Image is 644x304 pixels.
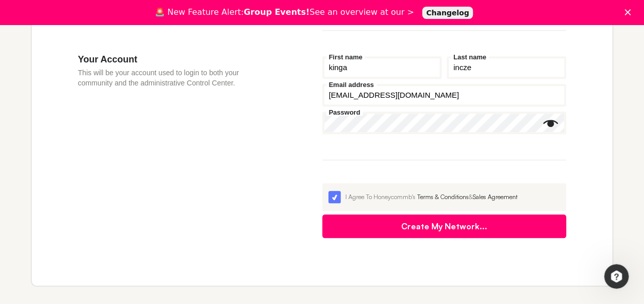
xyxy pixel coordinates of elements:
[322,56,442,79] input: First name
[326,54,365,60] label: First name
[625,9,635,15] div: Close
[473,193,517,201] a: Sales Agreement
[155,7,414,17] div: 🚨 New Feature Alert: See an overview at our >
[422,7,473,19] a: Changelog
[543,116,558,131] button: Show password
[447,56,566,79] input: Last name
[345,192,560,202] div: I Agree To Honeycommb's &
[78,68,261,88] p: This will be your account used to login to both your community and the administrative Control Cen...
[78,54,261,65] h3: Your Account
[604,264,629,289] iframe: Intercom live chat
[326,109,363,116] label: Password
[322,84,567,106] input: Email address
[244,7,310,17] b: Group Events!
[322,214,567,238] button: Create My Network...
[326,81,377,88] label: Email address
[451,54,489,60] label: Last name
[417,193,469,201] a: Terms & Conditions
